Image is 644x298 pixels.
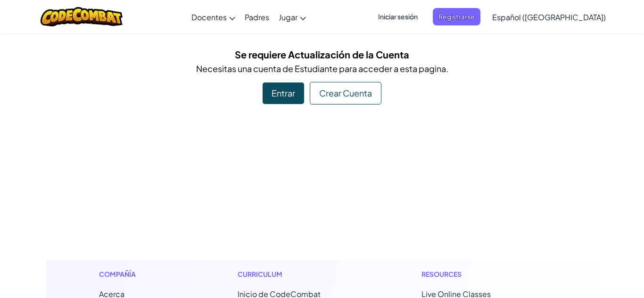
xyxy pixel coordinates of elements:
[41,7,123,26] img: CodeCombat logo
[191,12,227,22] span: Docentes
[310,82,381,105] div: Crear Cuenta
[279,12,297,22] span: Jugar
[187,4,240,30] a: Docentes
[240,4,274,30] a: Padres
[263,82,304,104] div: Entrar
[238,269,362,279] h1: Curriculum
[487,4,611,30] a: Español ([GEOGRAPHIC_DATA])
[99,269,178,279] h1: Compañía
[421,269,545,279] h1: Resources
[274,4,311,30] a: Jugar
[492,12,606,22] span: Español ([GEOGRAPHIC_DATA])
[433,8,480,25] button: Registrarse
[53,47,591,62] h5: Se requiere Actualización de la Cuenta
[372,8,423,25] button: Iniciar sesión
[53,62,591,75] p: Necesitas una cuenta de Estudiante para acceder a esta pagina.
